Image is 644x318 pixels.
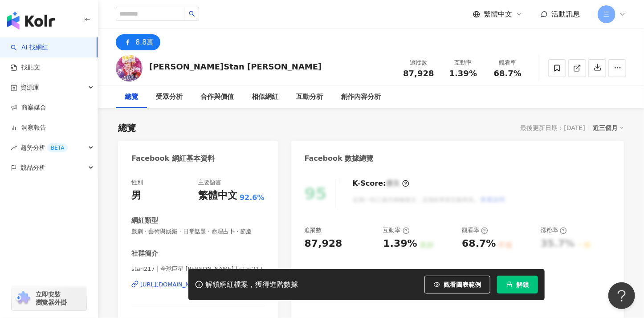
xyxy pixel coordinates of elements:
[462,226,488,234] div: 觀看率
[506,281,513,288] span: lock
[383,268,418,276] div: 受眾主要年齡
[491,58,525,67] div: 觀看率
[383,237,417,251] div: 1.39%
[424,276,490,294] button: 觀看圖表範例
[156,92,183,102] div: 受眾分析
[131,216,158,225] div: 網紅類型
[11,103,46,112] a: 商案媒合
[131,265,265,273] span: stan217 | 全球巨星 [PERSON_NAME] | stan217
[305,154,374,163] div: Facebook 數據總覽
[20,77,39,98] span: 資源庫
[305,237,342,251] div: 87,928
[200,92,234,102] div: 合作與價值
[131,154,215,163] div: Facebook 網紅基本資料
[125,92,138,102] div: 總覽
[603,9,610,19] span: 三
[20,158,45,178] span: 競品分析
[497,276,538,294] button: 解鎖
[7,12,55,29] img: logo
[116,34,160,50] button: 8.8萬
[189,11,195,17] span: search
[11,43,48,52] a: searchAI 找網紅
[516,281,529,288] span: 解鎖
[551,10,580,18] span: 活動訊息
[116,55,143,82] img: KOL Avatar
[593,122,624,134] div: 近三個月
[11,145,17,151] span: rise
[240,193,265,203] span: 92.6%
[403,69,434,78] span: 87,928
[135,36,154,49] div: 8.8萬
[305,226,322,234] div: 追蹤數
[484,9,512,19] span: 繁體中文
[252,92,278,102] div: 相似網紅
[296,92,323,102] div: 互動分析
[198,189,237,203] div: 繁體中文
[462,237,496,251] div: 68.7%
[118,122,136,134] div: 總覽
[402,58,436,67] div: 追蹤數
[14,291,32,306] img: chrome extension
[462,268,520,276] div: 商業合作內容覆蓋比例
[383,226,409,234] div: 互動率
[11,123,46,132] a: 洞察報告
[47,143,68,152] div: BETA
[446,58,480,67] div: 互動率
[36,290,67,306] span: 立即安裝 瀏覽器外掛
[11,63,40,72] a: 找貼文
[20,138,68,158] span: 趨勢分析
[149,61,322,72] div: [PERSON_NAME]Stan [PERSON_NAME]
[131,189,141,203] div: 男
[305,268,339,276] div: 受眾主要性別
[131,179,143,187] div: 性別
[131,228,265,236] span: 戲劇 · 藝術與娛樂 · 日常話題 · 命理占卜 · 節慶
[205,280,298,289] div: 解鎖網紅檔案，獲得進階數據
[198,179,221,187] div: 主要語言
[131,249,158,258] div: 社群簡介
[444,281,481,288] span: 觀看圖表範例
[494,69,522,78] span: 68.7%
[521,124,585,131] div: 最後更新日期：[DATE]
[341,92,381,102] div: 創作內容分析
[12,286,86,310] a: chrome extension立即安裝 瀏覽器外掛
[541,226,567,234] div: 漲粉率
[353,179,409,188] div: K-Score :
[449,69,477,78] span: 1.39%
